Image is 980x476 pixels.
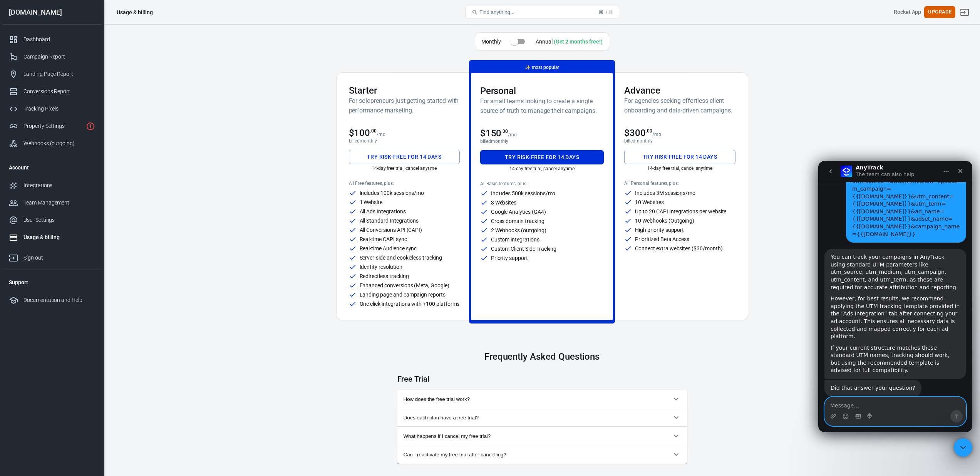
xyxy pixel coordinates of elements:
div: Dashboard [23,35,95,44]
p: Custom Client Side Tracking [491,246,557,251]
p: /mo [652,132,661,137]
p: 10 Websites [635,199,663,205]
p: billed monthly [349,138,460,144]
div: Annual [536,38,603,46]
div: Usage & billing [117,8,153,16]
p: Includes 500k sessions/mo [491,191,556,196]
button: Can I reactivate my free trial after cancelling? [397,445,687,464]
p: Includes 3M sessions/mo [635,190,695,196]
div: Usage & billing [23,233,95,241]
p: All Free features, plus: [349,181,460,186]
span: $300 [624,127,652,138]
h4: Free Trial [397,374,687,384]
button: Gif picker [37,252,43,258]
svg: Property is not installed yet [86,122,95,131]
p: /mo [377,132,385,137]
div: AnyTrack says… [6,88,148,219]
p: Landing page and campaign reports [360,292,446,297]
p: 3 Websites [491,200,517,205]
div: User Settings [23,216,95,224]
p: Connect extra websites ($30/month) [635,246,722,251]
div: You can track your campaigns in AnyTrack using standard UTM parameters like utm_source, utm_mediu... [12,92,142,130]
button: Try risk-free for 14 days [624,150,735,164]
div: Documentation and Help [23,296,95,304]
p: Enhanced conversions (Meta, Google) [360,283,449,288]
span: Can I reactivate my free trial after cancelling? [404,452,672,458]
p: One click integrations with +100 platforms [360,301,460,307]
p: Includes 100k sessions/mo [360,190,424,196]
a: Landing Page Report [3,65,101,83]
p: Prioritized Beta Access [635,236,689,242]
button: Try risk-free for 14 days [349,150,460,164]
li: Account [3,158,101,177]
p: Cross domain tracking [491,218,544,224]
h6: For solopreneurs just getting started with performance marketing. [349,96,460,115]
h3: Starter [349,85,460,96]
p: Redirectless tracking [360,273,409,279]
div: Conversions Report [23,87,95,96]
div: ⌘ + K [598,9,613,15]
a: Usage & billing [3,229,101,246]
a: Tracking Pixels [3,100,101,117]
button: Upload attachment [12,252,18,258]
button: How does the free trial work? [397,390,687,408]
a: Webhooks (outgoing) [3,135,101,152]
div: Campaign Report [23,53,95,61]
p: All Conversions API (CAPI) [360,227,422,233]
p: Server-side and cookieless tracking [360,255,442,260]
iframe: Intercom live chat [818,161,972,432]
button: Start recording [49,252,55,258]
span: Does each plan have a free trial? [404,415,672,421]
a: Property Settings [3,117,101,135]
p: 10 Webhooks (Outgoing) [635,218,694,223]
span: Find anything... [479,9,514,15]
a: Sign out [955,3,974,22]
li: Support [3,273,101,292]
p: All Standard Integrations [360,218,419,223]
iframe: Intercom live chat [954,438,972,457]
p: Identity resolution [360,264,402,270]
p: 1 Website [360,199,383,205]
p: Real-time Audience sync [360,246,417,251]
textarea: Message… [7,236,147,249]
a: Integrations [3,177,101,194]
p: 14-day free trial, cancel anytime [624,166,735,171]
div: You can track your campaigns in AnyTrack using standard UTM parameters like utm_source, utm_mediu... [6,88,148,218]
div: Property Settings [23,122,83,130]
div: AnyTrack says… [6,219,148,253]
div: Integrations [23,181,95,189]
div: Did that answer your question?AnyTrack • AI Agent• Just now [6,219,103,236]
h3: Advance [624,85,735,96]
a: Team Management [3,194,101,211]
p: Monthly [481,38,501,46]
p: Custom integrations [491,237,539,242]
p: Google Analytics (GA4) [491,209,546,215]
div: If your current structure matches these standard UTM names, tracking should work, but using the r... [12,183,142,213]
p: billed monthly [480,139,604,144]
a: Campaign Report [3,48,101,65]
div: Landing Page Report [23,70,95,78]
div: (Get 2 months free!) [554,39,603,45]
p: Priority support [491,255,528,261]
div: Team Management [23,199,95,207]
p: 14-day free trial, cancel anytime [480,166,604,171]
h3: Frequently Asked Questions [397,351,687,362]
div: Account id: MwzIIWBD [894,8,921,16]
a: Conversions Report [3,83,101,100]
p: 2 Webhooks (outgoing) [491,228,546,233]
button: Send a message… [132,249,144,261]
p: Up to 20 CAPI Integrations per website [635,209,726,214]
p: High priority support [635,227,684,233]
span: $100 [349,127,377,138]
a: Dashboard [3,31,101,48]
span: What happens if I cancel my free trial? [404,433,672,439]
span: $150 [480,128,508,139]
h6: For small teams looking to create a single source of truth to manage their campaigns. [480,96,604,116]
button: Emoji picker [24,252,30,258]
h3: Personal [480,85,604,96]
